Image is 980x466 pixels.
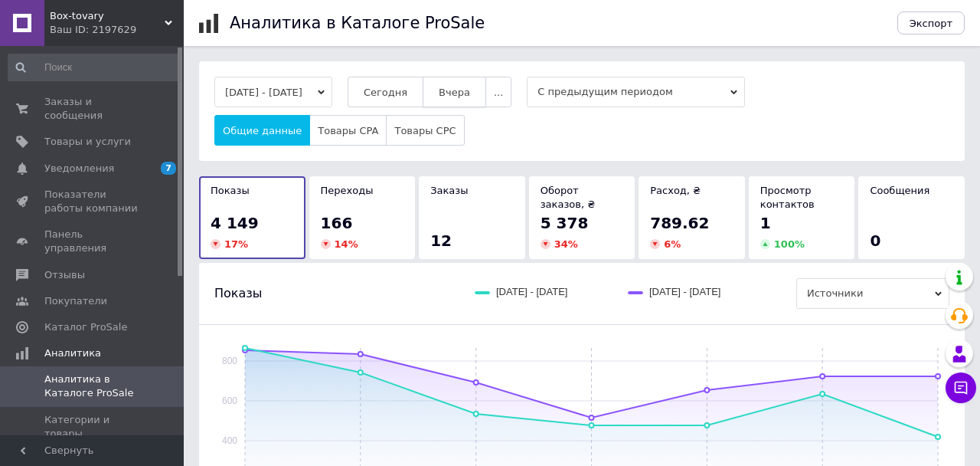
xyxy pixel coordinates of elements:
span: 12 [430,231,452,250]
span: 0 [870,231,880,250]
span: Показы [211,185,250,196]
span: ... [494,87,503,98]
span: Товары CPC [394,125,456,136]
span: Аналитика [44,346,101,360]
span: Box-tovary [50,9,165,23]
span: Источники [796,278,949,309]
span: Покупатели [44,294,107,308]
span: Заказы [430,185,468,196]
h1: Аналитика в Каталоге ProSale [230,14,485,32]
span: Расход, ₴ [650,185,701,196]
span: Сегодня [364,87,407,98]
button: [DATE] - [DATE] [214,77,332,107]
span: С предыдущим периодом [527,77,745,107]
span: Товары CPA [318,125,378,136]
span: Уведомления [44,162,114,176]
button: Общие данные [214,115,310,146]
span: Оборот заказов, ₴ [541,185,596,210]
span: Заказы и сообщения [44,95,142,123]
span: Каталог ProSale [44,320,127,334]
span: Сообщения [870,185,929,196]
span: 1 [760,214,771,232]
span: Переходы [321,185,374,196]
span: 14 % [335,238,358,250]
button: Вчера [423,77,486,107]
span: 7 [161,162,176,175]
span: 166 [321,214,353,232]
span: Просмотр контактов [760,185,815,210]
button: Экспорт [897,11,965,34]
span: 100 % [774,238,805,250]
span: Экспорт [910,18,952,29]
span: Товары и услуги [44,135,131,149]
text: 400 [222,435,237,446]
button: Товары CPC [386,115,464,146]
text: 800 [222,356,237,366]
span: Вчера [439,87,470,98]
span: Общие данные [223,125,302,136]
input: Поиск [8,54,181,81]
span: 17 % [224,238,248,250]
button: ... [485,77,511,107]
button: Чат с покупателем [946,372,976,403]
div: Ваш ID: 2197629 [50,23,184,37]
span: 5 378 [541,214,589,232]
span: Панель управления [44,228,142,255]
button: Сегодня [348,77,423,107]
span: 4 149 [211,214,259,232]
text: 600 [222,395,237,406]
span: 6 % [664,238,681,250]
span: 789.62 [650,214,709,232]
span: Показы [214,285,262,302]
button: Товары CPA [309,115,387,146]
span: Аналитика в Каталоге ProSale [44,372,142,400]
span: Отзывы [44,268,85,282]
span: 34 % [554,238,578,250]
span: Категории и товары [44,413,142,441]
span: Показатели работы компании [44,188,142,215]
